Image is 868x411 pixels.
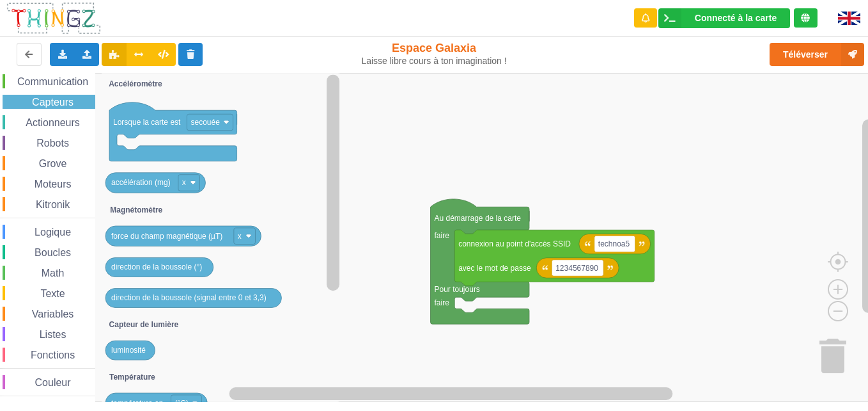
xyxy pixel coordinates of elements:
div: Ta base fonctionne bien ! [658,8,790,28]
text: Accéléromètre [109,79,162,88]
button: Téléverser [770,43,864,66]
span: Capteurs [30,97,75,108]
text: Pour toujours [435,285,480,294]
text: Au démarrage de la carte [435,214,522,223]
span: Logique [33,227,73,238]
text: direction de la boussole (°) [111,262,202,271]
img: thingz_logo.png [6,1,102,35]
span: Robots [35,138,71,149]
span: Moteurs [33,179,74,189]
text: accélération (mg) [111,178,171,187]
text: x [182,178,186,187]
text: luminosité [111,346,146,355]
div: Tu es connecté au serveur de création de Thingz [794,8,818,28]
span: Kitronik [34,199,72,210]
img: gb.png [838,12,860,25]
span: Couleur [33,377,73,388]
span: Variables [30,309,76,319]
text: avec le mot de passe [458,263,531,272]
span: Fonctions [29,350,77,360]
text: x [238,232,242,241]
span: Math [40,268,66,278]
span: Listes [38,329,68,340]
div: Espace Galaxia [360,41,508,67]
text: Température [109,373,155,382]
span: Grove [37,158,69,169]
text: direction de la boussole (signal entre 0 et 3,3) [111,293,267,302]
span: Communication [15,76,90,87]
text: 1234567890 [555,263,598,272]
text: Capteur de lumière [109,320,179,329]
span: Boucles [33,247,73,258]
text: faire [435,298,450,307]
span: Texte [38,288,66,299]
text: force du champ magnétique (µT) [111,232,222,241]
div: Laisse libre cours à ton imagination ! [360,56,508,67]
text: secouée [190,118,220,127]
text: faire [435,231,450,240]
text: Magnétomètre [110,205,162,214]
text: connexion au point d'accès SSID [458,239,571,248]
text: Lorsque la carte est [113,118,181,127]
div: Connecté à la carte [695,13,777,22]
span: Actionneurs [24,117,82,128]
text: technoa5 [598,239,630,248]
